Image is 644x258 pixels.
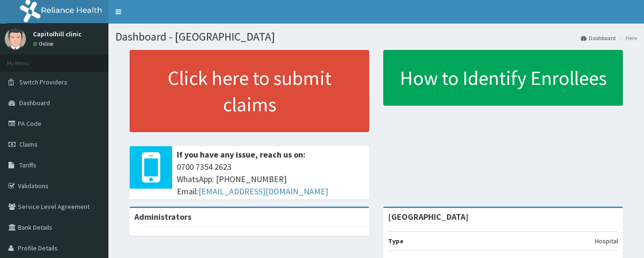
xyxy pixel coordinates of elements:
[388,237,404,245] b: Type
[33,31,82,37] p: Capitolhill clinic
[177,149,305,160] b: If you have any issue, reach us on:
[33,41,56,47] a: Online
[19,99,50,107] span: Dashboard
[130,50,369,132] a: Click here to submit claims
[19,78,67,86] span: Switch Providers
[134,211,191,222] b: Administrators
[581,34,616,42] a: Dashboard
[388,211,469,222] strong: [GEOGRAPHIC_DATA]
[19,140,38,149] span: Claims
[198,186,328,197] a: [EMAIL_ADDRESS][DOMAIN_NAME]
[595,236,618,246] p: Hospital
[177,161,364,197] span: 0700 7354 2623 WhatsApp: [PHONE_NUMBER] Email:
[5,28,26,50] img: User Image
[116,31,637,43] h1: Dashboard - [GEOGRAPHIC_DATA]
[617,34,637,42] li: Here
[19,161,36,169] span: Tariffs
[383,50,623,106] a: How to Identify Enrollees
